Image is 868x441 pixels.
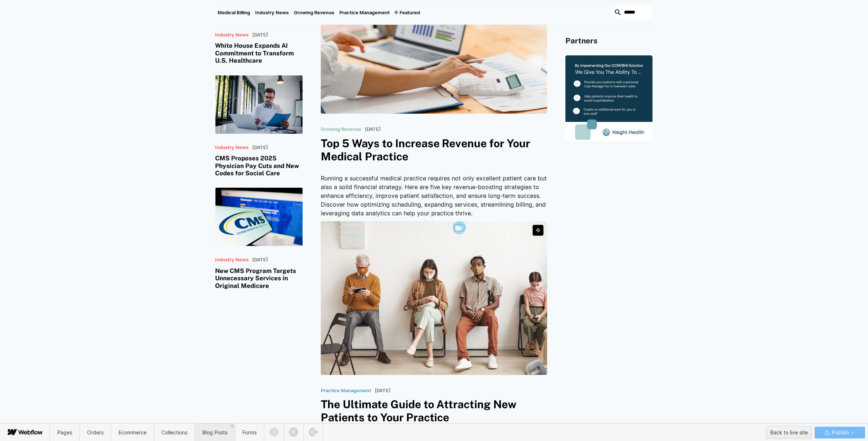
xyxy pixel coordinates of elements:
p: Industry News [215,145,249,151]
a: Growing Revenue [292,0,337,24]
span: Orders [87,429,104,436]
span: Collections [161,429,187,436]
a: Practice Management[DATE]The Ultimate Guide to Attracting New Patients to Your Practice [321,221,548,431]
span: Blog Posts [202,429,227,436]
a: Industry News[DATE]New CMS Program Targets Unnecessary Services in Original Medicare [215,188,303,289]
a: Medical Billing [215,0,253,24]
button: Publish [815,427,865,438]
a: Industry News [253,0,292,24]
h3: CMS Proposes 2025 Physician Pay Cuts and New Codes for Social Care [215,155,303,177]
p: [DATE] [253,32,268,38]
p: [DATE] [375,388,390,394]
a: Practice Management [337,0,393,24]
a: Industry News[DATE]CMS Proposes 2025 Physician Pay Cuts and New Codes for Social Care [215,75,303,177]
div: Featured [400,9,420,15]
h3: The Ultimate Guide to Attracting New Patients to Your Practice [321,398,548,424]
p: Practice Management [321,388,371,394]
p: Industry News [215,257,249,263]
span: Pages [57,429,72,436]
div: Back to live site [770,427,808,438]
p: Industry News [215,32,249,38]
span: Ecommerce [118,429,147,436]
button: Back to live site [766,426,812,439]
span: Publish [830,427,849,438]
p: [DATE] [365,126,381,132]
h3: White House Expands AI Commitment to Transform U.S. Healthcare [215,42,303,64]
h3: Top 5 Ways to Increase Revenue for Your Medical Practice [321,137,548,163]
p: Growing Revenue [321,126,361,132]
p: [DATE] [253,145,268,151]
p: [DATE] [253,257,268,263]
h3: New CMS Program Targets Unnecessary Services in Original Medicare [215,267,303,289]
a: Close 'Blog Posts' tab [230,424,235,429]
div: Featured [393,0,423,24]
span: Forms [242,429,257,436]
p: Running a successful medical practice requires not only excellent patient care but also a solid f... [321,174,548,218]
h4: Partners [565,36,653,46]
